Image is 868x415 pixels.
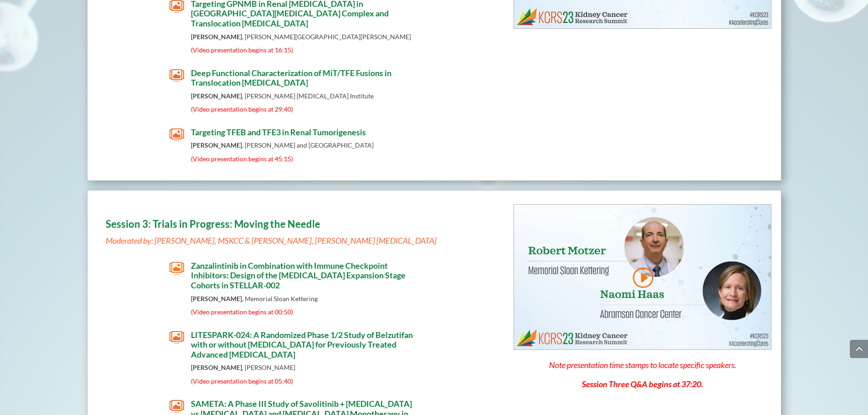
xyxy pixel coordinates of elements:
span: [PERSON_NAME] [191,92,242,100]
span: Targeting TFEB and TFE3 in Renal Tumorigenesis [191,127,366,137]
b: Session 3: Trials in Progress: Moving the Needle [106,218,320,230]
a:  [169,261,184,276]
span: , [PERSON_NAME] [242,364,295,371]
span: Moderated by: [PERSON_NAME], MSKCC & [PERSON_NAME], [PERSON_NAME] [MEDICAL_DATA] [106,236,437,246]
span:  [169,68,184,83]
span: , [PERSON_NAME] [MEDICAL_DATA] Institute [242,92,374,100]
span: (Video presentation begins at 05:40) [191,377,293,385]
a: Zanzalintinib in Combination with Immune Checkpoint Inhibitors: Design of the [MEDICAL_DATA] Expa... [191,261,406,290]
span: (Video presentation begins at 00:50) [191,308,293,316]
span: , [PERSON_NAME] and [GEOGRAPHIC_DATA] [242,141,374,149]
span: (Video presentation begins at 16:15) [191,46,293,54]
span:  [169,330,184,345]
span: [PERSON_NAME] [191,364,242,371]
span: LITESPARK-024: A Randomized Phase 1/2 Study of Belzutifan with or without [MEDICAL_DATA] for Prev... [191,330,413,359]
span: [PERSON_NAME] [191,33,242,41]
span:  [169,128,184,142]
span: , Memorial Sloan Kettering [242,295,318,302]
span: (Video presentation begins at 45:15) [191,155,293,163]
em: Note presentation time stamps to locate specific speakers. [549,360,736,370]
span: [PERSON_NAME] [191,295,242,302]
em: Session Three Q&A begins at 37:20. [582,379,703,389]
span: (Video presentation begins at 29:40) [191,105,293,113]
span: [PERSON_NAME] [191,141,242,149]
span: , [PERSON_NAME][GEOGRAPHIC_DATA][PERSON_NAME] [242,33,411,41]
span:  [169,399,184,414]
span: Deep Functional Characterization of MiT/TFE Fusions in Translocation [MEDICAL_DATA] [191,68,391,88]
